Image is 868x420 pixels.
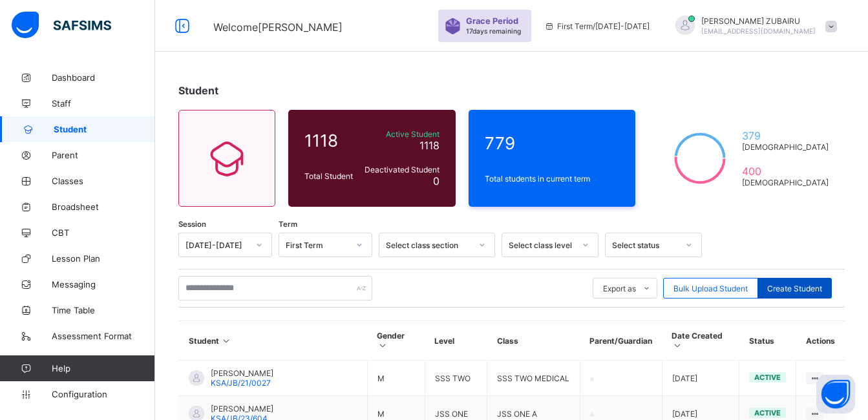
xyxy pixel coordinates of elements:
div: SAGEERZUBAIRU [662,16,843,37]
th: Class [487,321,580,361]
span: Dashboard [52,72,155,83]
span: active [754,373,781,382]
span: Assessment Format [52,331,155,341]
span: Export as [603,284,636,293]
span: KSA/JB/21/0027 [211,378,271,388]
span: [PERSON_NAME] [211,404,273,414]
span: Messaging [52,279,155,289]
img: safsims [12,12,111,39]
span: Create Student [767,284,822,293]
span: 1118 [304,131,356,151]
span: Bulk Upload Student [673,284,748,293]
span: 379 [742,129,829,142]
span: 1118 [419,139,439,152]
td: SSS TWO MEDICAL [487,361,580,396]
span: 400 [742,165,829,178]
i: Sort in Ascending Order [672,341,683,350]
span: Student [54,124,155,134]
td: SSS TWO [425,361,487,396]
div: Select class section [386,240,471,250]
i: Sort in Ascending Order [377,341,388,350]
span: Staff [52,98,155,109]
th: Actions [796,321,845,361]
span: Student [178,84,218,97]
div: First Term [286,240,348,250]
span: Configuration [52,389,154,399]
th: Status [739,321,796,361]
div: Select status [612,240,678,250]
td: [DATE] [662,361,739,396]
span: Session [178,220,206,229]
th: Student [179,321,368,361]
span: 0 [433,174,439,187]
th: Parent/Guardian [580,321,662,361]
th: Date Created [662,321,739,361]
span: Classes [52,176,155,186]
div: Select class level [509,240,575,250]
span: Term [279,220,297,229]
span: Grace Period [466,16,518,26]
img: sticker-purple.71386a28dfed39d6af7621340158ba97.svg [445,18,461,34]
span: CBT [52,227,155,238]
div: Total Student [301,168,359,184]
span: 17 days remaining [466,27,521,35]
span: Welcome [PERSON_NAME] [213,21,343,34]
span: Help [52,363,154,373]
span: [PERSON_NAME] [211,368,273,378]
span: Active Student [363,129,439,139]
span: Deactivated Student [363,165,439,174]
td: M [367,361,425,396]
span: Parent [52,150,155,160]
th: Level [425,321,487,361]
th: Gender [367,321,425,361]
span: 779 [485,133,620,153]
span: Lesson Plan [52,253,155,264]
i: Sort in Ascending Order [221,336,232,346]
span: active [754,408,781,417]
span: [PERSON_NAME] ZUBAIRU [701,16,816,26]
span: Total students in current term [485,174,620,184]
span: [DEMOGRAPHIC_DATA] [742,178,829,187]
span: Broadsheet [52,202,155,212]
div: [DATE]-[DATE] [185,240,248,250]
span: [DEMOGRAPHIC_DATA] [742,142,829,152]
span: [EMAIL_ADDRESS][DOMAIN_NAME] [701,27,816,35]
span: session/term information [544,21,650,31]
button: Open asap [816,375,855,414]
span: Time Table [52,305,155,315]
